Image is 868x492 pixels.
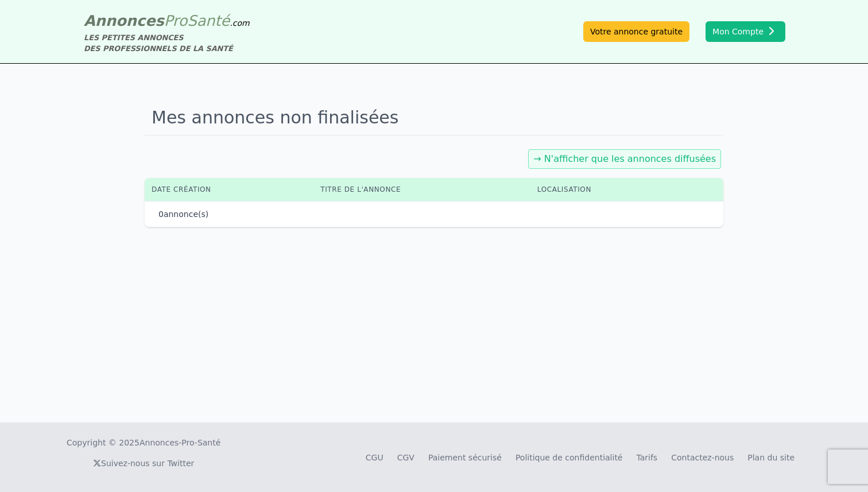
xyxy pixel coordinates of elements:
[93,459,194,468] a: Suivez-nous sur Twitter
[428,453,502,462] a: Paiement sécurisé
[145,178,313,201] th: Date création
[84,12,164,29] span: Annonces
[583,21,689,42] a: Votre annonce gratuite
[706,21,785,42] button: Mon Compte
[158,210,164,219] span: 0
[164,12,188,29] span: Pro
[747,453,795,462] a: Plan du site
[187,12,230,29] span: Santé
[397,453,414,462] a: CGV
[139,437,220,448] a: Annonces-Pro-Santé
[636,453,657,462] a: Tarifs
[84,12,250,29] a: AnnoncesProSanté.com
[533,153,716,164] a: → N'afficher que les annonces diffusées
[516,453,623,462] a: Politique de confidentialité
[84,32,250,54] div: LES PETITES ANNONCES DES PROFESSIONNELS DE LA SANTÉ
[230,18,249,28] span: .com
[530,178,687,201] th: Localisation
[158,208,208,220] p: annonce(s)
[313,178,530,201] th: Titre de l'annonce
[366,453,383,462] a: CGU
[145,100,723,135] h1: Mes annonces non finalisées
[671,453,734,462] a: Contactez-nous
[67,437,220,448] div: Copyright © 2025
